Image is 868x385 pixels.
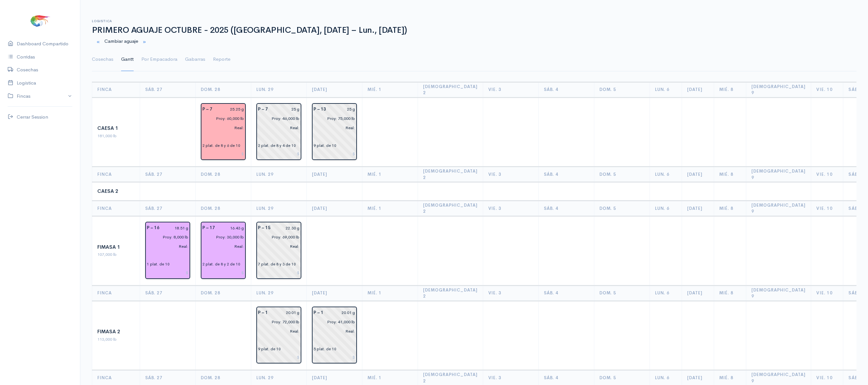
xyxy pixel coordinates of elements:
h6: Logistica [92,19,856,23]
th: [DATE] [307,285,362,301]
input: g [330,105,355,114]
th: Finca [92,167,140,182]
th: Sáb. 4 [538,167,594,182]
input: g [272,308,300,318]
div: 5 plat. de 10 [314,346,336,352]
div: Cambiar aguaje [88,35,860,48]
div: Piscina: 16 Peso: 18.51 g Libras Proy: 8,000 lb Empacadora: Songa Plataformas: 1 plat. de 10 [145,222,190,279]
input: pescadas [310,327,355,336]
th: Finca [92,201,140,216]
div: P – 16 [143,223,163,233]
input: estimadas [310,317,355,327]
input: pescadas [254,242,300,251]
input: $ [202,149,244,159]
input: $ [147,268,189,277]
th: [DATE] [682,285,714,301]
th: [DATE] [307,201,362,216]
div: Fimasa 2 [97,328,135,336]
div: Piscina: 17 Peso: 16.43 g Libras Proy: 30,000 lb Empacadora: Songa Plataformas: 2 plat. de 8 y 2 ... [201,222,246,279]
input: estimadas [254,233,300,242]
th: Mié. 8 [714,167,746,182]
input: g [272,105,300,114]
th: [DATE] [682,82,714,97]
div: 2 plat. de 8 y 4 de 10 [258,143,296,148]
th: Mié. 1 [362,167,418,182]
input: estimadas [143,233,189,242]
div: P – 1 [254,308,272,318]
th: Lun. 6 [650,82,682,97]
th: Sáb. 27 [140,285,196,301]
div: Piscina: 7 Peso: 25.25 g Libras Proy: 60,000 lb Empacadora: Promarisco Plataformas: 2 plat. de 8 ... [201,103,246,160]
div: P – 13 [310,105,330,114]
div: P – 15 [254,223,274,233]
th: Lun. 29 [251,167,307,182]
th: [DATE] [307,167,362,182]
th: Dom. 5 [594,285,650,301]
div: 9 plat. de 10 [258,346,281,352]
input: g [274,223,300,233]
span: 107,000 lb [97,252,117,257]
span: 181,000 lb [97,133,117,139]
th: Dom. 28 [196,82,251,97]
input: pescadas [199,242,244,251]
th: Lun. 6 [650,285,682,301]
input: $ [202,268,244,277]
th: Lun. 6 [650,167,682,182]
input: $ [258,353,300,362]
th: Dom. 28 [196,285,251,301]
th: Dom. 5 [594,201,650,216]
div: Caesa 2 [97,188,135,195]
span: 113,000 lb [97,336,117,342]
th: Mié. 1 [362,82,418,97]
th: Vie. 10 [811,167,843,182]
th: Vie. 3 [483,82,538,97]
th: Mié. 8 [714,82,746,97]
th: Dom. 28 [196,167,251,182]
th: Lun. 29 [251,201,307,216]
div: Piscina: 15 Peso: 22.30 g Libras Proy: 69,000 lb Empacadora: Sin asignar Plataformas: 7 plat. de ... [256,222,301,279]
input: g [219,223,244,233]
div: 1 plat. de 10 [147,261,170,267]
input: pescadas [254,123,300,132]
th: Finca [92,82,140,97]
th: Dom. 5 [594,82,650,97]
input: estimadas [310,114,355,123]
div: Piscina: 1 Peso: 20.01 g Libras Proy: 72,000 lb Empacadora: Sin asignar Plataformas: 9 plat. de 10 [256,307,301,364]
a: Por Empacadora [141,48,177,71]
th: Vie. 3 [483,285,538,301]
a: Gantt [121,48,134,71]
th: [DEMOGRAPHIC_DATA] 9 [746,82,811,97]
input: estimadas [199,114,244,123]
th: Finca [92,285,140,301]
th: [DEMOGRAPHIC_DATA] 2 [418,82,483,97]
div: P – 1 [310,308,327,318]
input: pescadas [310,123,355,132]
input: pescadas [199,123,244,132]
input: $ [258,268,300,277]
th: Lun. 29 [251,285,307,301]
div: Caesa 1 [97,125,135,132]
th: Sáb. 27 [140,167,196,182]
th: Vie. 10 [811,82,843,97]
th: Dom. 5 [594,167,650,182]
th: [DATE] [682,201,714,216]
div: P – 17 [199,223,219,233]
th: Vie. 10 [811,285,843,301]
a: Reporte [213,48,230,71]
input: estimadas [199,233,244,242]
a: Cosechas [92,48,113,71]
th: Dom. 28 [196,201,251,216]
div: P – 7 [254,105,272,114]
th: Sáb. 27 [140,201,196,216]
th: [DEMOGRAPHIC_DATA] 9 [746,285,811,301]
th: [DEMOGRAPHIC_DATA] 2 [418,201,483,216]
div: 2 plat. de 8 y 2 de 10 [202,261,240,267]
th: [DEMOGRAPHIC_DATA] 9 [746,201,811,216]
div: Piscina: 7 Peso: 25 g Libras Proy: 46,000 lb Empacadora: Sin asignar Plataformas: 2 plat. de 8 y ... [256,103,301,160]
th: Vie. 10 [811,201,843,216]
input: $ [314,353,355,362]
th: Mié. 1 [362,201,418,216]
th: Sáb. 4 [538,285,594,301]
div: 7 plat. de 8 y 3 de 10 [258,261,296,267]
th: [DEMOGRAPHIC_DATA] 2 [418,285,483,301]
